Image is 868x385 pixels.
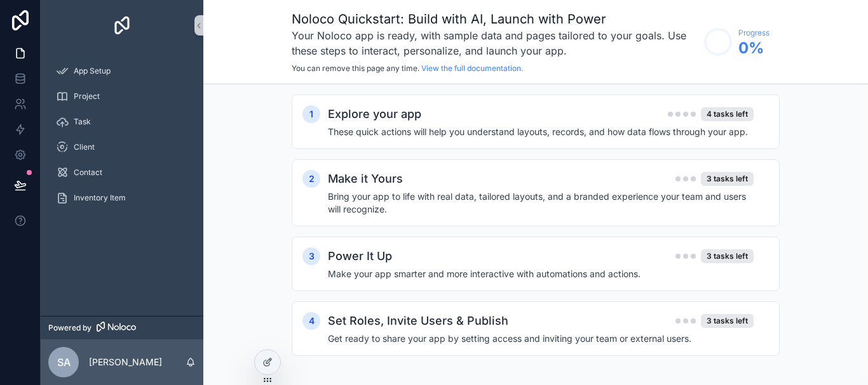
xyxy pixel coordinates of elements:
a: View the full documentation. [421,63,523,73]
span: Client [74,142,95,152]
h1: Noloco Quickstart: Build with AI, Launch with Power [292,10,698,28]
a: Client [48,136,196,159]
a: Inventory Item [48,186,196,209]
a: Task [48,110,196,133]
span: You can remove this page any time. [292,63,419,73]
span: SA [57,355,71,370]
a: Project [48,85,196,108]
span: Inventory Item [74,193,126,203]
h3: Your Noloco app is ready, with sample data and pages tailored to your goals. Use these steps to i... [292,28,698,58]
span: Task [74,117,91,127]
p: [PERSON_NAME] [89,356,162,369]
span: Powered by [48,323,92,333]
span: Contact [74,167,102,178]
img: App logo [112,15,132,36]
a: App Setup [48,60,196,82]
span: 0 % [738,38,770,58]
span: App Setup [74,66,111,76]
a: Powered by [41,316,203,339]
div: scrollable content [41,51,203,226]
span: Project [74,91,100,101]
a: Contact [48,161,196,184]
span: Progress [738,28,770,38]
